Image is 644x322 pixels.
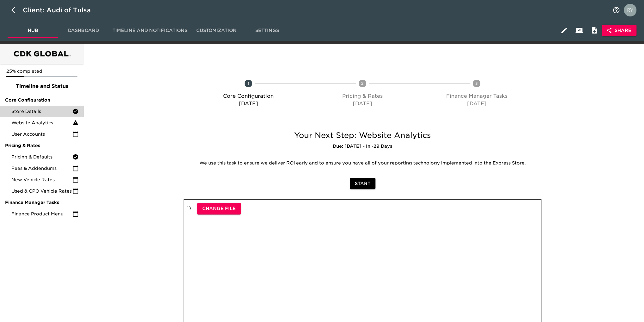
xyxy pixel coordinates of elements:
[23,5,100,15] div: Client: Audi of Tulsa
[607,27,631,34] span: Share
[195,27,238,34] span: Customization
[475,81,478,86] text: 3
[184,143,541,150] h6: Due: [DATE] - In -29 Days
[609,3,624,18] button: notifications
[6,68,77,74] p: 25% completed
[5,199,79,206] span: Finance Manager Tasks
[11,154,72,160] span: Pricing & Defaults
[11,176,72,183] span: New Vehicle Rates
[62,27,105,34] span: Dashboard
[308,100,417,108] p: [DATE]
[5,142,79,149] span: Pricing & Rates
[355,180,370,188] span: Start
[361,81,364,86] text: 2
[422,92,531,100] p: Finance Manager Tasks
[11,188,72,194] span: Used & CPO Vehicle Rates
[184,130,541,140] h5: Your Next Step: Website Analytics
[350,178,375,189] button: Start
[587,23,602,38] button: Internal Notes and Comments
[11,165,72,171] span: Fees & Addendums
[112,27,187,34] span: Timeline and Notifications
[5,83,79,90] span: Timeline and Status
[422,100,531,108] p: [DATE]
[247,81,249,86] text: 1
[188,160,537,166] p: We use this task to ensure we deliver ROI early and to ensure you have all of your reporting tech...
[194,92,303,100] p: Core Configuration
[5,97,79,103] span: Core Configuration
[246,27,289,34] span: Settings
[202,205,236,213] span: Change File
[11,27,54,34] span: Hub
[624,4,636,16] img: Profile
[11,211,72,217] span: Finance Product Menu
[11,131,72,137] span: User Accounts
[572,23,587,38] button: Client View
[11,108,72,115] span: Store Details
[556,23,572,38] button: Edit Hub
[11,120,72,126] span: Website Analytics
[194,100,303,108] p: [DATE]
[308,92,417,100] p: Pricing & Rates
[197,203,241,214] button: Change File
[602,25,636,36] button: Share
